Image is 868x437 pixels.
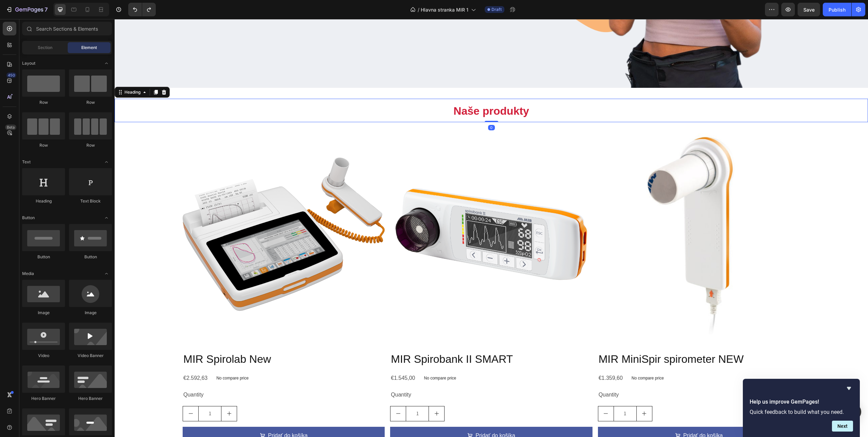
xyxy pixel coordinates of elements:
[22,159,31,165] span: Text
[569,412,608,422] div: Pridať do košíka
[276,114,478,316] a: MIR Spirobank II SMART
[421,6,468,13] span: Hlavna stranka MIR 1
[276,370,478,382] div: Quantity
[68,354,94,365] div: €2.592,63
[750,398,853,406] h2: Help us improve GemPages!
[483,354,509,365] div: €1.359,60
[845,384,853,392] button: Hide survey
[750,384,853,432] div: Help us improve GemPages!
[69,142,112,148] div: Row
[101,58,112,69] span: Toggle open
[276,354,301,365] div: €1.545,00
[361,412,400,422] div: Pridať do košíka
[314,387,330,402] button: increment
[69,254,112,260] div: Button
[68,333,270,348] h2: MIR Spirolab New
[101,268,112,279] span: Toggle open
[483,333,685,348] h2: MIR MiniSpir spirometer NEW
[22,142,65,148] div: Row
[69,353,112,359] div: Video Banner
[22,22,112,35] input: Search Sections & Elements
[69,198,112,204] div: Text Block
[22,99,65,106] div: Row
[45,5,48,14] p: 7
[310,357,342,361] p: No compare price
[276,333,478,348] h2: MIR Spirobank II SMART
[22,310,65,316] div: Image
[84,387,107,402] input: quantity
[38,45,52,51] span: Section
[153,412,193,422] div: Pridať do košíka
[101,212,112,223] span: Toggle open
[68,370,270,382] div: Quantity
[522,387,537,402] button: increment
[68,387,84,402] button: decrement
[803,7,815,13] span: Save
[491,6,502,13] span: Draft
[22,215,35,221] span: Button
[22,254,65,260] div: Button
[69,310,112,316] div: Image
[68,114,270,316] a: MIR Spirolab New
[22,60,35,66] span: Layout
[499,387,522,402] input: quantity
[101,157,112,167] span: Toggle open
[484,387,499,402] button: decrement
[483,114,685,316] a: MIR MiniSpir spirometer NEW
[22,395,65,402] div: Hero Banner
[291,387,314,402] input: quantity
[22,198,65,204] div: Heading
[22,271,34,277] span: Media
[69,395,112,402] div: Hero Banner
[373,106,380,111] div: 0
[3,3,51,16] button: 7
[68,408,270,426] button: Pridať do košíka
[69,99,112,106] div: Row
[483,408,685,426] button: Pridať do košíka
[9,70,27,76] div: Heading
[276,387,291,402] button: decrement
[22,353,65,359] div: Video
[750,409,853,415] p: Quick feedback to build what you need.
[823,3,851,16] button: Publish
[832,421,853,432] button: Next question
[483,370,685,382] div: Quantity
[276,408,478,426] button: Pridať do košíka
[829,6,846,13] div: Publish
[107,387,122,402] button: increment
[798,3,820,16] button: Save
[115,19,868,437] iframe: Design area
[81,45,97,51] span: Element
[418,6,419,13] span: /
[128,3,156,16] div: Undo/Redo
[339,86,414,98] span: Naše produkty
[6,72,16,78] div: 450
[102,357,134,361] p: No compare price
[517,357,549,361] p: No compare price
[5,125,16,130] div: Beta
